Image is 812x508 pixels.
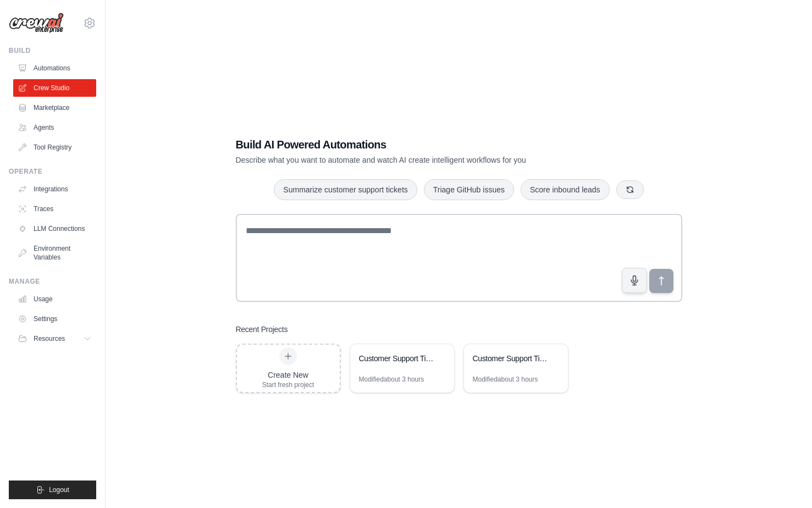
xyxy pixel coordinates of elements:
[616,180,644,199] button: Get new suggestions
[521,179,610,200] button: Score inbound leads
[359,353,434,364] div: Customer Support Ticket Processing Automation
[236,324,288,335] h3: Recent Projects
[262,369,314,380] div: Create New
[262,380,314,389] div: Start fresh project
[9,46,96,55] div: Build
[13,310,96,328] a: Settings
[13,99,96,117] a: Marketplace
[274,179,417,200] button: Summarize customer support tickets
[13,220,96,238] a: LLM Connections
[9,277,96,286] div: Manage
[359,375,424,384] div: Modified about 3 hours
[49,485,69,494] span: Logout
[34,334,65,343] span: Resources
[9,13,64,34] img: Logo
[473,353,548,364] div: Customer Support Ticket Management System
[757,455,812,508] iframe: Chat Widget
[13,180,96,198] a: Integrations
[236,137,605,152] h1: Build AI Powered Automations
[13,59,96,77] a: Automations
[236,154,605,165] p: Describe what you want to automate and watch AI create intelligent workflows for you
[473,375,538,384] div: Modified about 3 hours
[9,481,96,499] button: Logout
[13,139,96,156] a: Tool Registry
[9,167,96,176] div: Operate
[622,268,647,293] button: Click to speak your automation idea
[13,240,96,266] a: Environment Variables
[13,290,96,308] a: Usage
[424,179,514,200] button: Triage GitHub issues
[13,330,96,347] button: Resources
[13,200,96,218] a: Traces
[13,79,96,97] a: Crew Studio
[13,119,96,136] a: Agents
